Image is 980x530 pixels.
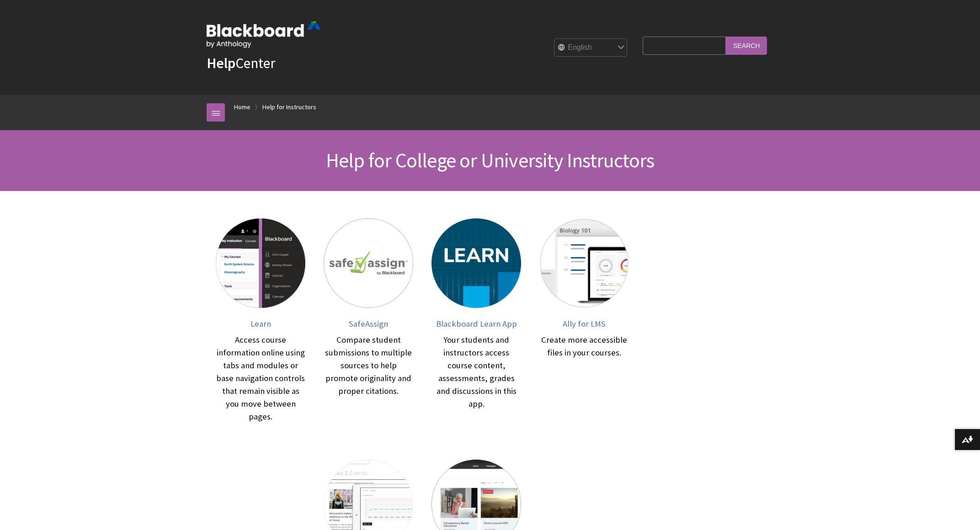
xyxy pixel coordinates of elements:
div: Create more accessible files in your courses. [539,334,629,359]
img: SafeAssign [324,218,413,308]
span: Learn [250,318,271,329]
a: Blackboard Learn App Blackboard Learn App Your students and instructors access course content, as... [431,218,521,423]
div: Access course information online using tabs and modules or base navigation controls that remain v... [216,334,305,423]
a: Home [234,101,250,113]
div: Your students and instructors access course content, assessments, grades and discussions in this ... [431,334,521,410]
a: Help for Instructors [262,101,316,113]
img: Blackboard Learn App [431,218,521,308]
a: SafeAssign SafeAssign Compare student submissions to multiple sources to help promote originality... [324,218,413,423]
a: HelpCenter [207,54,275,72]
img: Blackboard by Anthology [207,21,321,48]
span: Ally for LMS [563,318,606,329]
span: Blackboard Learn App [436,318,517,329]
a: Ally for LMS Ally for LMS Create more accessible files in your courses. [539,218,629,423]
span: Help for College or University Instructors [326,148,654,173]
img: Ally for LMS [539,218,629,308]
input: Search [726,37,767,54]
div: Compare student submissions to multiple sources to help promote originality and proper citations. [324,334,413,397]
strong: Help [207,54,235,72]
a: Learn Learn Access course information online using tabs and modules or base navigation controls t... [216,218,305,423]
span: SafeAssign [349,318,388,329]
img: Learn [216,218,305,308]
select: Site Language Selector [554,38,628,57]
